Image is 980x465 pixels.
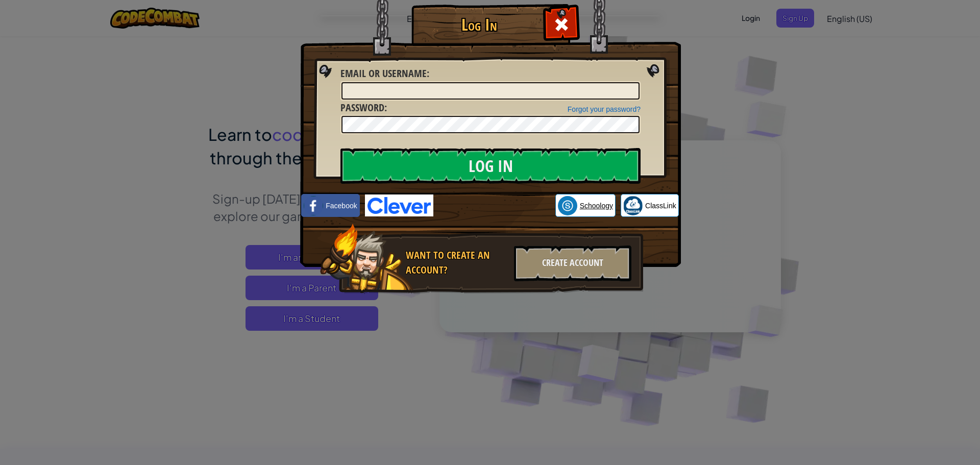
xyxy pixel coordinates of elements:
[623,196,643,215] img: classlink-logo-small.png
[340,148,641,184] input: Log In
[340,66,427,80] span: Email or Username
[406,248,508,277] div: Want to create an account?
[433,194,555,217] iframe: Sign in with Google Button
[326,201,357,211] span: Facebook
[514,246,631,281] div: Create Account
[304,196,323,215] img: facebook_small.png
[340,66,429,81] label: :
[365,194,433,216] img: clever-logo-blue.png
[645,201,676,211] span: ClassLink
[340,101,387,115] label: :
[558,196,577,215] img: schoology.png
[414,16,544,34] h1: Log In
[568,105,641,113] a: Forgot your password?
[340,101,384,114] span: Password
[580,201,613,211] span: Schoology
